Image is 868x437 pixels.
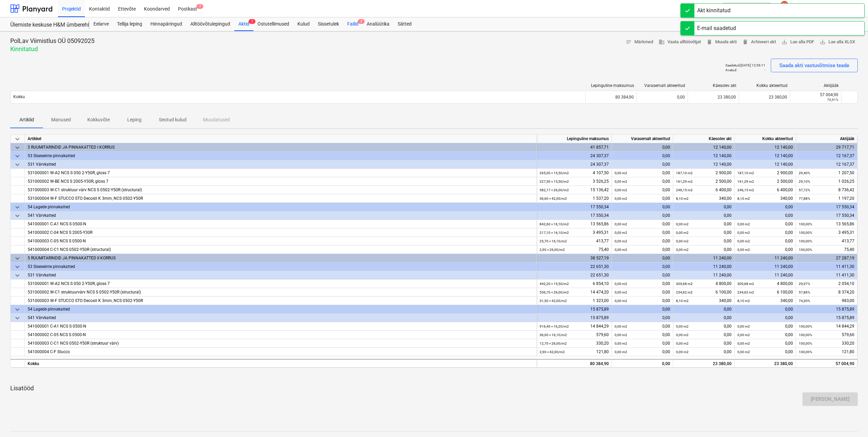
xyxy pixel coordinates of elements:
[779,61,849,70] div: Saada akti vastuvõtmise teade
[615,297,670,305] div: 0,00
[739,37,779,47] button: Arhiveeri akt
[540,239,567,243] small: 25,70 × 16,10 / m2
[13,144,21,152] span: keyboard_arrow_down
[799,177,854,186] div: 1 026,25
[676,186,732,194] div: 6 400,00
[737,288,793,297] div: 6 100,00
[626,38,653,46] span: Märkmed
[358,19,365,24] span: 2
[113,17,146,31] a: Tellija leping
[737,180,754,183] small: 161,29 m2
[735,135,796,143] div: Kokku akteeritud
[186,17,234,31] div: Alltöövõtulepingud
[363,17,394,31] a: Analüütika
[234,17,253,31] div: Aktid
[540,177,609,186] div: 3 526,25
[796,203,857,211] div: 17 550,34
[612,203,673,211] div: 0,00
[615,194,670,203] div: 0,00
[28,331,534,339] div: 541000002 C-05 NCS S 0500-N
[615,322,670,331] div: 0,00
[796,211,857,220] div: 17 550,34
[735,143,796,152] div: 12 140,00
[737,322,793,331] div: 0,00
[540,231,569,235] small: 217,10 × 16,10 / m2
[676,325,689,328] small: 0,00 m2
[676,171,693,175] small: 187,10 m2
[737,248,750,252] small: 0,00 m2
[796,143,857,152] div: 29 717,71
[615,239,627,243] small: 0,00 m2
[737,186,793,194] div: 6 400,00
[676,331,732,339] div: 0,00
[28,228,534,237] div: 541000002 C-04 NCS S 2005-Y30R
[540,222,569,226] small: 842,60 × 16,10 / m2
[796,160,857,169] div: 12 167,37
[737,194,793,203] div: 340,00
[612,314,673,322] div: 0,00
[737,282,754,286] small: 309,68 m2
[799,299,810,303] small: 74,30%
[615,228,670,237] div: 0,00
[540,297,609,305] div: 1 323,00
[737,171,754,175] small: 187,10 m2
[796,271,857,280] div: 11 411,30
[735,160,796,169] div: 12 140,00
[13,203,21,211] span: keyboard_arrow_down
[799,231,812,235] small: 100,00%
[537,160,612,169] div: 24 307,37
[793,92,838,97] div: 57 004,90
[737,299,750,303] small: 8,10 m2
[799,237,854,245] div: 413,77
[540,333,567,337] small: 36,00 × 16,10 / m2
[737,280,793,288] div: 4 800,00
[827,98,838,102] small: 70,91%
[735,211,796,220] div: 0,00
[540,171,569,175] small: 265,00 × 15,50 / m2
[234,17,253,31] a: Aktid1
[28,237,534,245] div: 541000003 C-05 NCS S 0500-N
[737,333,750,337] small: 0,00 m2
[343,17,363,31] a: Failid2
[28,203,534,211] div: 54 Lagede pinnakatted
[623,37,656,47] button: Märkmed
[781,39,788,45] span: save_alt
[28,152,534,160] div: 53 Siseseinte pinnakatted
[612,160,673,169] div: 0,00
[540,228,609,237] div: 3 495,31
[739,92,790,103] div: 23 380,00
[676,222,689,226] small: 0,00 m2
[796,305,857,314] div: 15 875,89
[615,169,670,177] div: 0,00
[737,228,793,237] div: 0,00
[735,359,796,367] div: 23 380,00
[28,339,534,348] div: 541000003 C-C1 NCS 0502-Y50R (struktuur värv)
[18,116,35,123] p: Artiklid
[615,222,627,226] small: 0,00 m2
[615,333,627,337] small: 0,00 m2
[28,314,534,322] div: 541 Värvkatted
[615,299,627,303] small: 0,00 m2
[737,239,750,243] small: 0,00 m2
[676,290,693,294] small: 234,62 m2
[737,331,793,339] div: 0,00
[742,38,776,46] span: Arhiveeri akt
[673,160,735,169] div: 12 140,00
[799,297,854,305] div: 983,00
[13,263,21,271] span: keyboard_arrow_down
[676,288,732,297] div: 6 100,00
[673,152,735,160] div: 12 140,00
[537,211,612,220] div: 17 550,34
[537,152,612,160] div: 24 307,37
[799,222,812,226] small: 100,00%
[537,314,612,322] div: 15 875,89
[612,143,673,152] div: 0,00
[820,39,826,45] span: save_alt
[28,322,534,331] div: 541000001 C-A1 NCS S 0500-N
[394,17,416,31] a: Sätted
[615,245,670,254] div: 0,00
[588,83,634,88] div: Lepinguline maksumus
[585,92,636,103] div: 80 384,90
